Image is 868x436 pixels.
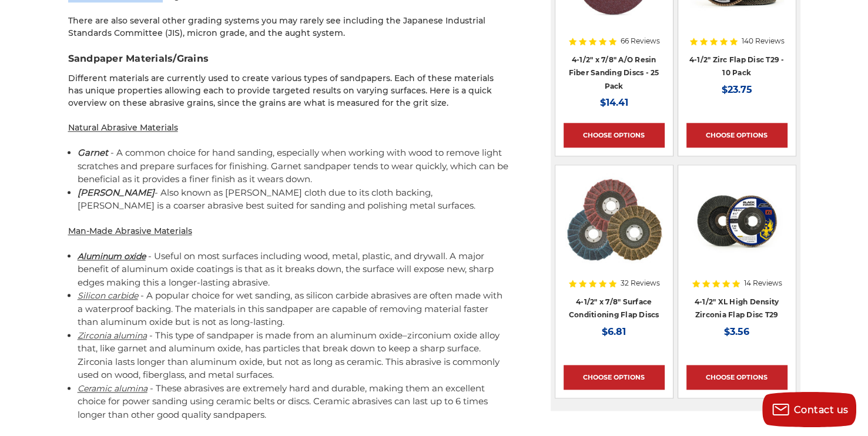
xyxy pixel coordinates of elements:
a: 4-1/2" x 7/8" A/O Resin Fiber Sanding Discs - 25 Pack [569,55,659,90]
u: Man-Made Abrasive Materials [68,226,192,236]
a: Ceramic alumina [78,383,148,394]
a: Scotch brite flap discs [564,173,665,274]
li: - A popular choice for wet sanding, as silicon carbide abrasives are often made with a waterproof... [78,289,509,329]
li: - A common choice for hand sanding, especially when working with wood to remove light scratches a... [78,146,509,186]
span: $6.81 [602,326,626,337]
img: 4-1/2" XL High Density Zirconia Flap Disc T29 [690,173,784,267]
span: $3.56 [724,326,749,337]
img: Scotch brite flap discs [565,173,662,267]
a: Aluminum oxide [78,251,146,261]
p: Different materials are currently used to create various types of sandpapers. Each of these mater... [68,72,509,109]
h3: Sandpaper Materials/Grains [68,52,509,66]
li: - This type of sandpaper is made from an aluminum oxide–zirconium oxide alloy that, like garnet a... [78,329,509,382]
a: Choose Options [686,365,787,390]
p: There are also several other grading systems you may rarely see including the Japanese Industrial... [68,15,509,39]
a: Choose Options [686,123,787,147]
li: - Also known as [PERSON_NAME] cloth due to its cloth backing, [PERSON_NAME] is a coarser abrasive... [78,186,509,213]
span: $14.41 [600,97,628,108]
li: - These abrasives are extremely hard and durable, making them an excellent choice for power sandi... [78,382,509,422]
em: Garnet [78,147,108,158]
span: 140 Reviews [742,38,785,45]
span: 14 Reviews [744,280,782,287]
span: 66 Reviews [621,38,660,45]
a: 4-1/2" XL High Density Zirconia Flap Disc T29 [686,173,787,274]
span: 32 Reviews [621,280,660,287]
span: $23.75 [722,84,752,95]
strong: [PERSON_NAME] [78,187,155,198]
span: Contact us [794,404,849,415]
a: 4-1/2" Zirc Flap Disc T29 - 10 Pack [689,55,785,78]
a: 4-1/2" x 7/8" Surface Conditioning Flap Discs [569,297,659,320]
a: Zirconia alumina [78,330,147,341]
a: Choose Options [564,365,665,390]
li: - Useful on most surfaces including wood, metal, plastic, and drywall. A major benefit of aluminu... [78,250,509,290]
button: Contact us [762,392,856,427]
a: Choose Options [564,123,665,147]
a: 4-1/2" XL High Density Zirconia Flap Disc T29 [695,297,779,320]
a: Silicon carbide [78,290,138,301]
u: Natural Abrasive Materials [68,122,178,133]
